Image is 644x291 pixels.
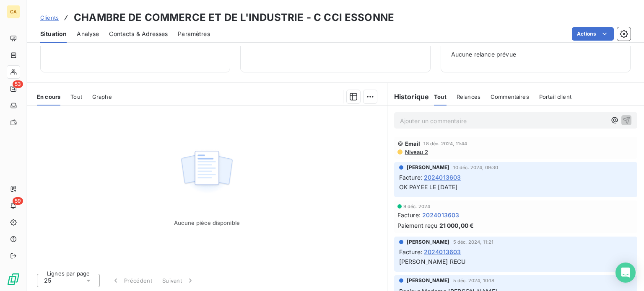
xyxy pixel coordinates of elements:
[424,247,461,256] span: 2024013603
[7,5,20,18] div: CA
[424,173,461,182] span: 2024013603
[399,247,422,256] span: Facture :
[407,277,450,284] span: [PERSON_NAME]
[439,221,474,230] span: 21 000,00 €
[109,30,168,38] span: Contacts & Adresses
[491,93,529,100] span: Commentaires
[7,82,20,95] a: 53
[423,141,467,146] span: 18 déc. 2024, 11:44
[403,204,431,209] span: 9 déc. 2024
[615,263,636,283] div: Open Intercom Messenger
[180,146,234,198] img: Empty state
[407,164,450,171] span: [PERSON_NAME]
[399,173,422,182] span: Facture :
[451,50,620,59] span: Aucune relance prévue
[7,273,20,286] img: Logo LeanPay
[397,221,438,230] span: Paiement reçu
[92,93,112,100] span: Graphe
[174,219,240,226] span: Aucune pièce disponible
[157,272,200,289] button: Suivant
[40,13,59,22] a: Clients
[13,197,23,205] span: 59
[453,239,494,245] span: 5 déc. 2024, 11:21
[70,93,82,100] span: Tout
[399,183,458,191] span: OK PAYEE LE [DATE]
[13,80,23,88] span: 53
[40,30,67,38] span: Situation
[572,27,614,41] button: Actions
[74,10,394,25] h3: CHAMBRE DE COMMERCE ET DE L'INDUSTRIE - C CCI ESSONNE
[405,140,421,147] span: Email
[387,92,429,102] h6: Historique
[539,93,571,100] span: Portail client
[434,93,447,100] span: Tout
[422,211,460,219] span: 2024013603
[40,14,59,21] span: Clients
[453,278,495,283] span: 5 déc. 2024, 10:18
[457,93,480,100] span: Relances
[77,30,99,38] span: Analyse
[397,211,421,219] span: Facture :
[453,165,499,170] span: 10 déc. 2024, 09:30
[37,93,60,100] span: En cours
[407,238,450,246] span: [PERSON_NAME]
[44,276,51,285] span: 25
[178,30,210,38] span: Paramètres
[106,272,157,289] button: Précédent
[404,149,428,155] span: Niveau 2
[399,258,466,265] span: [PERSON_NAME] RECU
